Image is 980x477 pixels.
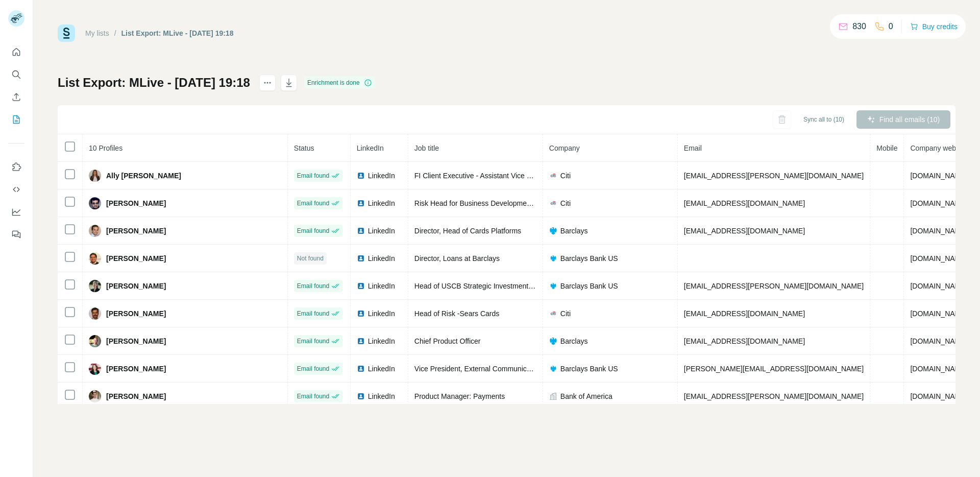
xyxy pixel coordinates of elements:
[414,144,439,152] span: Job title
[910,282,967,290] span: [DOMAIN_NAME]
[414,392,505,400] span: Product Manager: Payments
[106,364,166,374] span: [PERSON_NAME]
[549,227,557,235] img: company-logo
[357,365,365,373] img: LinkedIn logo
[910,309,967,318] span: [DOMAIN_NAME]
[297,392,329,401] span: Email found
[549,199,557,207] img: company-logo
[357,254,365,263] img: LinkedIn logo
[684,199,805,207] span: [EMAIL_ADDRESS][DOMAIN_NAME]
[106,336,166,346] span: [PERSON_NAME]
[368,253,395,264] span: LinkedIn
[368,391,395,401] span: LinkedIn
[8,43,24,61] button: Quick start
[8,180,24,199] button: Use Surfe API
[910,172,967,180] span: [DOMAIN_NAME]
[121,28,234,38] div: List Export: MLive - [DATE] 19:18
[549,254,557,263] img: company-logo
[304,77,375,89] div: Enrichment is done
[89,170,101,182] img: Avatar
[549,172,557,180] img: company-logo
[357,172,365,180] img: LinkedIn logo
[8,65,24,84] button: Search
[414,254,500,263] span: Director, Loans at Barclays
[684,227,805,235] span: [EMAIL_ADDRESS][DOMAIN_NAME]
[106,391,166,401] span: [PERSON_NAME]
[259,75,276,91] button: actions
[85,29,109,37] a: My lists
[357,337,365,345] img: LinkedIn logo
[414,227,521,235] span: Director, Head of Cards Platforms
[357,392,365,400] img: LinkedIn logo
[357,144,384,152] span: LinkedIn
[106,308,166,319] span: [PERSON_NAME]
[876,144,897,152] span: Mobile
[910,365,967,373] span: [DOMAIN_NAME]
[414,172,557,180] span: FI Client Executive - Assistant Vice President
[297,199,329,208] span: Email found
[297,171,329,180] span: Email found
[684,144,702,152] span: Email
[560,253,618,264] span: Barclays Bank US
[8,110,24,129] button: My lists
[549,309,557,318] img: company-logo
[106,226,166,236] span: [PERSON_NAME]
[89,144,122,152] span: 10 Profiles
[549,337,557,345] img: company-logo
[910,144,967,152] span: Company website
[910,227,967,235] span: [DOMAIN_NAME]
[684,392,864,400] span: [EMAIL_ADDRESS][PERSON_NAME][DOMAIN_NAME]
[560,198,571,208] span: Citi
[58,25,75,42] img: Surfe Logo
[357,199,365,207] img: LinkedIn logo
[684,282,864,290] span: [EMAIL_ADDRESS][PERSON_NAME][DOMAIN_NAME]
[368,336,395,346] span: LinkedIn
[910,199,967,207] span: [DOMAIN_NAME]
[89,307,101,320] img: Avatar
[89,390,101,402] img: Avatar
[796,112,851,127] button: Sync all to (10)
[684,365,864,373] span: [PERSON_NAME][EMAIL_ADDRESS][DOMAIN_NAME]
[368,198,395,208] span: LinkedIn
[414,282,612,290] span: Head of USCB Strategic Investment Planning and Prioritzation
[549,144,580,152] span: Company
[89,363,101,375] img: Avatar
[8,225,24,244] button: Feedback
[910,19,958,34] button: Buy credits
[684,309,805,318] span: [EMAIL_ADDRESS][DOMAIN_NAME]
[297,309,329,318] span: Email found
[297,364,329,373] span: Email found
[560,391,612,401] span: Bank of America
[357,309,365,318] img: LinkedIn logo
[414,199,620,207] span: Risk Head for Business Development and Connected Commerce
[8,88,24,106] button: Enrich CSV
[414,337,481,345] span: Chief Product Officer
[368,308,395,319] span: LinkedIn
[294,144,314,152] span: Status
[89,197,101,209] img: Avatar
[8,158,24,176] button: Use Surfe on LinkedIn
[560,226,588,236] span: Barclays
[368,281,395,291] span: LinkedIn
[357,282,365,290] img: LinkedIn logo
[560,171,571,181] span: Citi
[106,198,166,208] span: [PERSON_NAME]
[910,392,967,400] span: [DOMAIN_NAME]
[368,226,395,236] span: LinkedIn
[560,336,588,346] span: Barclays
[106,253,166,264] span: [PERSON_NAME]
[89,335,101,347] img: Avatar
[910,254,967,263] span: [DOMAIN_NAME]
[114,28,116,38] li: /
[368,171,395,181] span: LinkedIn
[803,115,844,124] span: Sync all to (10)
[89,252,101,265] img: Avatar
[414,309,500,318] span: Head of Risk -Sears Cards
[297,226,329,235] span: Email found
[684,337,805,345] span: [EMAIL_ADDRESS][DOMAIN_NAME]
[910,337,967,345] span: [DOMAIN_NAME]
[368,364,395,374] span: LinkedIn
[889,20,893,33] p: 0
[106,171,181,181] span: Ally [PERSON_NAME]
[297,337,329,346] span: Email found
